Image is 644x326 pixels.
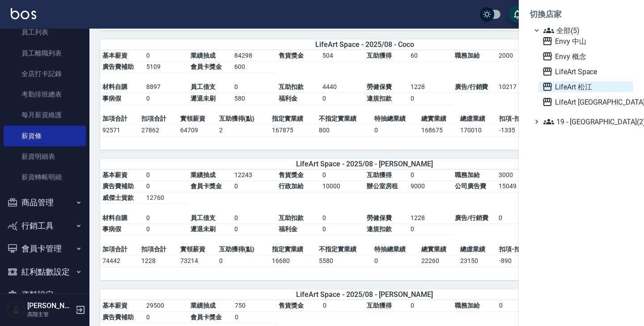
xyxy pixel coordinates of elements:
[530,4,633,25] li: 切換店家
[542,97,630,107] span: LifeArt [GEOGRAPHIC_DATA]
[542,36,630,47] span: Envy 中山
[543,116,630,127] span: 19 - [GEOGRAPHIC_DATA](2)
[543,25,630,36] span: 全部(5)
[542,81,630,92] span: LifeArt 松江
[542,66,630,77] span: LifeArt Space
[542,51,630,62] span: Envy 概念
